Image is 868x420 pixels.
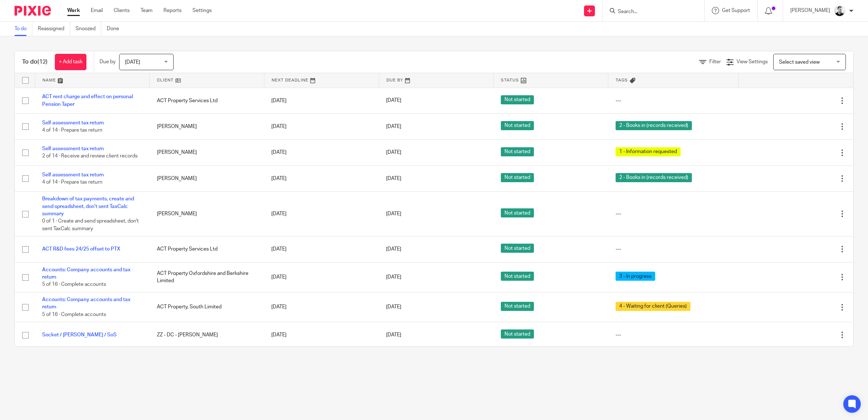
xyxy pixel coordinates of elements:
[501,147,534,156] span: Not started
[616,147,681,156] span: 1 - Information requested
[386,150,401,155] span: [DATE]
[91,7,103,14] a: Email
[42,267,130,280] a: Accounts: Company accounts and tax return
[386,332,401,337] span: [DATE]
[386,124,401,129] span: [DATE]
[834,5,845,17] img: Dave_2025.jpg
[616,245,731,253] div: ---
[501,272,534,281] span: Not started
[264,292,379,322] td: [DATE]
[737,59,768,64] span: View Settings
[42,282,106,287] span: 5 of 16 · Complete accounts
[150,322,264,348] td: ZZ - DC - [PERSON_NAME]
[37,59,48,65] span: (12)
[42,172,104,177] a: Self assessment tax return
[42,219,139,231] span: 0 of 1 · Create and send spreadsheet, don't sent TaxCalc summary
[501,173,534,182] span: Not started
[616,331,731,339] div: ---
[42,196,134,216] a: Breakdown of tax payments, create and send spreadsheet, don't sent TaxCalc summary
[42,247,120,252] a: ACT R&D fees 24/25 offset to PTX
[150,165,264,191] td: [PERSON_NAME]
[616,210,731,217] div: ---
[501,95,534,104] span: Not started
[107,22,125,36] a: Done
[114,7,130,14] a: Clients
[386,247,401,252] span: [DATE]
[38,22,70,36] a: Reassigned
[501,208,534,217] span: Not started
[42,297,130,309] a: Accounts: Company accounts and tax return
[616,78,628,82] span: Tags
[150,140,264,165] td: [PERSON_NAME]
[15,6,51,16] img: Pixie
[264,262,379,292] td: [DATE]
[192,7,212,14] a: Settings
[616,121,692,130] span: 2 - Books in (records received)
[779,60,820,65] span: Select saved view
[42,312,106,317] span: 5 of 16 · Complete accounts
[616,272,655,281] span: 3 - In progress
[264,140,379,165] td: [DATE]
[264,88,379,113] td: [DATE]
[264,322,379,348] td: [DATE]
[264,236,379,262] td: [DATE]
[150,192,264,236] td: [PERSON_NAME]
[617,9,682,15] input: Search
[42,120,104,125] a: Self assessment tax return
[386,304,401,309] span: [DATE]
[501,329,534,339] span: Not started
[42,128,102,133] span: 4 of 14 · Prepare tax return
[42,146,104,151] a: Self assessment tax return
[42,94,133,107] a: ACT rent charge and effect on personal Pension Taper
[150,236,264,262] td: ACT Property Services Ltd
[150,262,264,292] td: ACT Property Oxfordshire and Berkshire Limited
[501,121,534,130] span: Not started
[386,275,401,280] span: [DATE]
[501,244,534,253] span: Not started
[141,7,153,14] a: Team
[616,97,731,104] div: ---
[150,88,264,113] td: ACT Property Services Ltd
[264,113,379,139] td: [DATE]
[501,302,534,311] span: Not started
[42,180,102,185] span: 4 of 14 · Prepare tax return
[42,332,117,337] a: Socket / [PERSON_NAME] / SoS
[150,113,264,139] td: [PERSON_NAME]
[386,176,401,181] span: [DATE]
[125,60,140,65] span: [DATE]
[709,59,721,64] span: Filter
[150,292,264,322] td: ACT Property, South Limited
[22,58,48,66] h1: To do
[55,54,86,70] a: + Add task
[790,7,830,14] p: [PERSON_NAME]
[264,192,379,236] td: [DATE]
[264,165,379,191] td: [DATE]
[386,98,401,103] span: [DATE]
[67,7,80,14] a: Work
[722,8,750,13] span: Get Support
[386,211,401,216] span: [DATE]
[163,7,182,14] a: Reports
[616,302,690,311] span: 4 - Waiting for client (Queries)
[616,173,692,182] span: 2 - Books in (records received)
[42,154,138,159] span: 2 of 14 · Receive and review client records
[100,58,115,65] p: Due by
[76,22,101,36] a: Snoozed
[15,22,32,36] a: To do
